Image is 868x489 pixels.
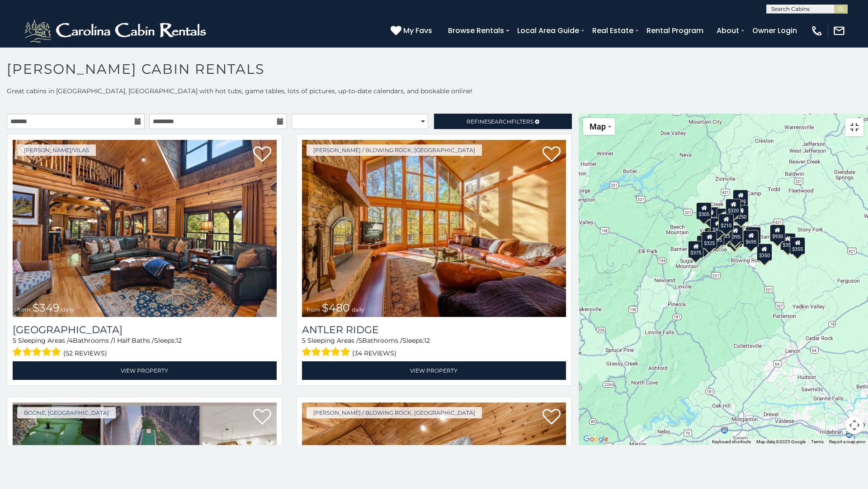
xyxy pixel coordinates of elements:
[727,225,743,242] div: $395
[702,231,717,249] div: $325
[845,118,863,136] button: Toggle fullscreen view
[829,439,865,444] a: Report a map error
[13,324,277,336] h3: Diamond Creek Lodge
[717,208,732,225] div: $565
[745,227,761,244] div: $380
[712,439,751,445] button: Keyboard shortcuts
[359,336,362,345] span: 5
[113,336,154,345] span: 1 Half Baths /
[709,228,724,245] div: $395
[748,23,802,38] a: Owner Login
[811,439,824,444] a: Terms
[733,190,748,207] div: $525
[581,433,611,445] a: Open this area in Google Maps (opens a new window)
[302,336,566,359] div: Sleeping Areas / Bathrooms / Sleeps:
[253,408,271,427] a: Add to favorites
[845,416,863,434] button: Map camera controls
[302,361,566,380] a: View Property
[833,24,845,37] img: mail-regular-white.png
[488,118,511,125] span: Search
[780,233,796,250] div: $355
[581,433,611,445] img: Google
[352,347,396,359] span: (34 reviews)
[403,25,432,36] span: My Favs
[811,24,823,37] img: phone-regular-white.png
[726,199,741,216] div: $320
[688,241,703,258] div: $375
[63,347,107,359] span: (52 reviews)
[542,145,561,164] a: Add to favorites
[13,336,277,359] div: Sleeping Areas / Bathrooms / Sleeps:
[13,140,277,317] a: Diamond Creek Lodge from $349 daily
[642,23,708,38] a: Rental Program
[17,407,116,418] a: Boone, [GEOGRAPHIC_DATA]
[756,439,806,444] span: Map data ©2025 Google
[253,145,271,164] a: Add to favorites
[733,205,749,222] div: $250
[176,336,182,345] span: 12
[17,144,96,156] a: [PERSON_NAME]/Vilas
[743,230,759,247] div: $695
[307,407,482,418] a: [PERSON_NAME] / Blowing Rock, [GEOGRAPHIC_DATA]
[770,225,785,242] div: $930
[307,144,482,156] a: [PERSON_NAME] / Blowing Rock, [GEOGRAPHIC_DATA]
[712,23,744,38] a: About
[13,324,277,336] a: [GEOGRAPHIC_DATA]
[13,361,277,380] a: View Property
[17,306,31,313] span: from
[590,122,606,131] span: Map
[424,336,430,345] span: 12
[322,301,350,314] span: $480
[23,17,210,44] img: White-1-2.png
[13,140,277,317] img: Diamond Creek Lodge
[443,23,509,38] a: Browse Rentals
[352,306,364,313] span: daily
[583,118,615,135] button: Change map style
[542,408,561,427] a: Add to favorites
[302,336,306,345] span: 5
[513,23,584,38] a: Local Area Guide
[705,228,720,245] div: $400
[302,140,566,317] img: Antler Ridge
[790,237,805,254] div: $355
[13,336,16,345] span: 5
[391,25,434,37] a: My Favs
[61,306,74,313] span: daily
[710,218,726,235] div: $410
[697,235,712,253] div: $330
[69,336,73,345] span: 4
[718,214,734,231] div: $210
[33,301,60,314] span: $349
[307,306,320,313] span: from
[467,118,533,125] span: Refine Filters
[434,114,572,129] a: RefineSearchFilters
[588,23,638,38] a: Real Estate
[302,140,566,317] a: Antler Ridge from $480 daily
[696,202,712,220] div: $305
[757,244,772,261] div: $350
[302,324,566,336] a: Antler Ridge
